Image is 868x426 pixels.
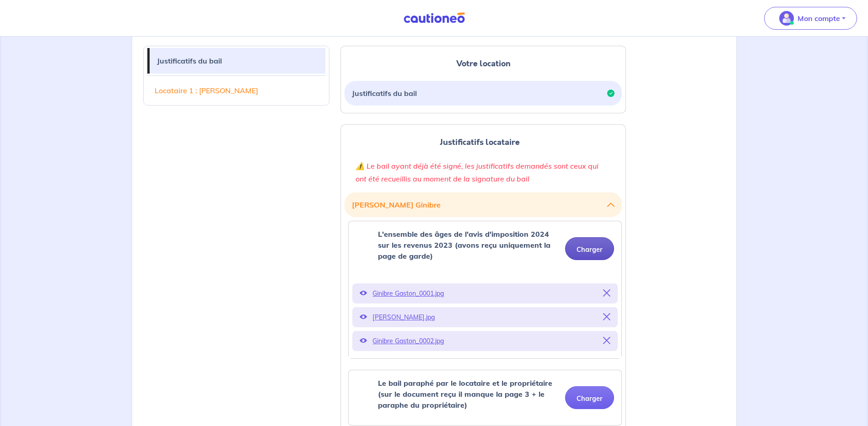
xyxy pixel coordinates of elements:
[356,161,598,183] span: ⚠️ Le bail ayant déjà été signé, les justificatifs demandés sont ceux qui ont été recueillis au m...
[603,335,610,347] button: Supprimer
[360,335,367,347] button: Voir
[603,287,610,300] button: Supprimer
[348,221,622,359] div: categoryName: lensemble-des-ages-de-lavis-dimposition-2024-sur-les-revenus-2023-avons-recu-unique...
[440,136,520,148] span: Justificatifs locataire
[352,196,615,213] button: [PERSON_NAME] Ginibre
[345,57,622,70] h2: Votre location
[798,13,840,24] p: Mon compte
[360,287,367,300] button: Voir
[400,12,469,24] img: Cautioneo
[372,287,598,300] p: Ginibre Gaston_0001.jpg
[372,311,598,324] p: [PERSON_NAME].jpg
[565,386,614,409] button: Charger
[150,48,326,74] a: Justificatifs du bail
[147,78,326,103] a: Locataire 1 : [PERSON_NAME]
[352,85,615,102] button: Justificatifs du bail
[565,237,614,260] button: Charger
[378,378,552,410] strong: Le bail paraphé par le locataire et le propriétaire (sur le document reçu il manque la page 3 + l...
[372,335,598,347] p: Ginibre Gaston_0002.jpg
[360,311,367,324] button: Voir
[348,370,622,426] div: categoryName: le-bail-paraphe-par-le-locataire-et-le-proprietaire-sur-le-document-recu-il-manque-...
[603,311,610,324] button: Supprimer
[378,229,550,261] strong: L'ensemble des âges de l'avis d'imposition 2024 sur les revenus 2023 (avons reçu uniquement la pa...
[764,7,857,30] button: illu_account_valid_menu.svgMon compte
[779,11,794,26] img: illu_account_valid_menu.svg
